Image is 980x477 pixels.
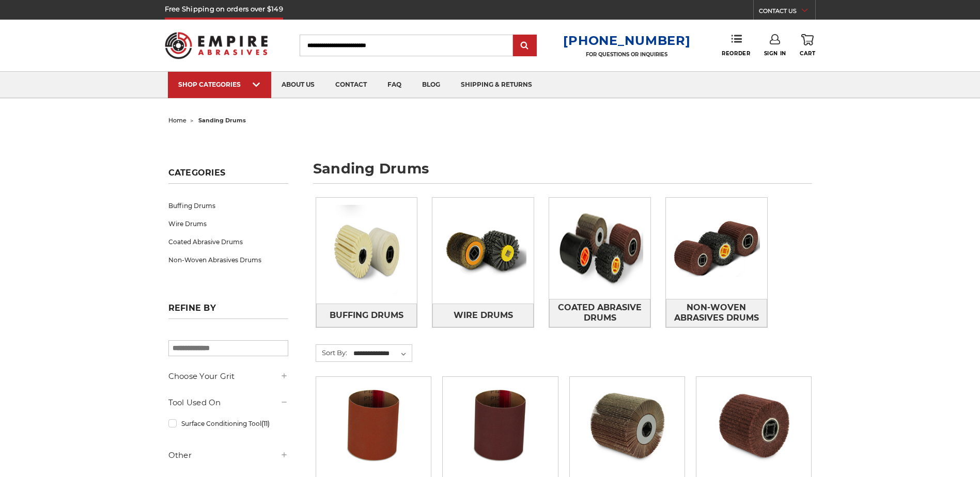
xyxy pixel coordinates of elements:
[316,345,347,360] label: Sort By:
[549,299,650,327] a: Coated Abrasive Drums
[764,50,786,57] span: Sign In
[325,72,377,98] a: contact
[586,384,668,467] img: 4.5 inch x 4 inch flap wheel sanding drum
[168,168,288,184] h5: Categories
[168,449,288,462] h5: Other
[168,415,288,433] a: Surface Conditioning Tool(11)
[178,81,261,88] div: SHOP CATEGORIES
[377,72,412,98] a: faq
[666,213,767,284] img: Non-Woven Abrasives Drums
[168,117,186,124] a: home
[549,198,650,299] img: Coated Abrasive Drums
[563,51,690,58] p: FOR QUESTIONS OR INQUIRIES
[168,303,288,319] h5: Refine by
[563,33,690,48] a: [PHONE_NUMBER]
[550,299,650,327] span: Coated Abrasive Drums
[316,198,417,304] img: Buffing Drums
[168,396,288,409] h5: Tool Used On
[316,304,417,327] a: Buffing Drums
[332,384,415,467] img: 3.5x4 inch ceramic sanding band for expanding rubber drum
[432,304,534,327] a: Wire Drums
[165,25,268,66] img: Empire Abrasives
[515,36,535,56] input: Submit
[712,384,795,467] img: 4.5 Inch Surface Conditioning Finishing Drum
[352,346,412,361] select: Sort By:
[459,384,541,467] img: 3.5x4 inch sanding band for expanding rubber drum
[759,5,815,20] a: CONTACT US
[261,420,270,427] span: (11)
[666,299,767,327] span: Non-Woven Abrasives Drums
[168,215,288,233] a: Wire Drums
[722,34,750,56] a: Reorder
[168,370,288,383] h5: Choose Your Grit
[432,198,534,304] img: Wire Drums
[198,117,246,124] span: sanding drums
[800,50,815,57] span: Cart
[666,299,767,327] a: Non-Woven Abrasives Drums
[412,72,450,98] a: blog
[450,72,542,98] a: shipping & returns
[313,162,812,184] h1: sanding drums
[722,50,750,57] span: Reorder
[800,34,815,57] a: Cart
[330,307,403,324] span: Buffing Drums
[454,307,513,324] span: Wire Drums
[271,72,325,98] a: about us
[168,197,288,215] a: Buffing Drums
[168,251,288,269] a: Non-Woven Abrasives Drums
[168,233,288,251] a: Coated Abrasive Drums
